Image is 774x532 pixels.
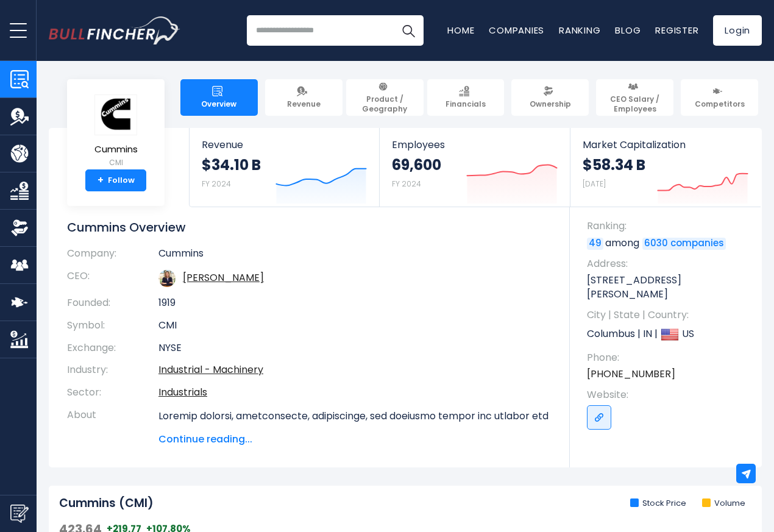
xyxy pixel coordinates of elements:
[49,16,180,44] img: Bullfincher logo
[158,337,552,360] td: NYSE
[570,128,761,207] a: Market Capitalization $58.34 B [DATE]
[180,79,258,116] a: Overview
[511,79,589,116] a: Ownership
[587,274,750,301] p: [STREET_ADDRESS][PERSON_NAME]
[596,79,673,116] a: CEO Salary / Employees
[447,24,474,37] a: Home
[67,314,158,337] th: Symbol:
[94,144,138,155] span: Cummins
[67,404,158,447] th: About
[392,155,441,174] strong: 69,600
[67,219,552,235] h1: Cummins Overview
[10,219,29,237] img: Ownership
[158,292,552,314] td: 1919
[67,337,158,360] th: Exchange:
[67,265,158,292] th: CEO:
[158,270,176,287] img: jennifer-rumsey.jpg
[630,498,686,509] li: Stock Price
[202,155,261,174] strong: $34.10 B
[190,128,379,207] a: Revenue $34.10 B FY 2024
[158,363,263,377] a: Industrial - Machinery
[427,79,505,116] a: Financials
[202,179,231,189] small: FY 2024
[583,155,645,174] strong: $58.34 B
[85,169,146,191] a: +Follow
[94,94,138,170] a: Cummins CMI
[98,175,104,186] strong: +
[559,24,600,37] a: Ranking
[392,179,421,189] small: FY 2024
[380,128,569,207] a: Employees 69,600 FY 2024
[201,99,236,109] span: Overview
[587,388,750,402] span: Website:
[602,94,668,113] span: CEO Salary / Employees
[183,271,264,285] a: ceo
[158,247,552,265] td: Cummins
[352,94,418,113] span: Product / Geography
[67,292,158,314] th: Founded:
[59,496,154,511] h2: Cummins (CMI)
[695,99,745,109] span: Competitors
[67,381,158,404] th: Sector:
[587,257,750,271] span: Address:
[346,79,424,116] a: Product / Geography
[49,16,180,44] a: Go to homepage
[489,24,544,37] a: Companies
[287,99,321,109] span: Revenue
[587,236,750,250] p: among
[587,308,750,322] span: City | State | Country:
[615,24,641,37] a: Blog
[587,238,603,250] a: 49
[392,139,557,151] span: Employees
[702,498,745,509] li: Volume
[393,15,424,46] button: Search
[587,405,611,430] a: Go to link
[587,219,750,233] span: Ranking:
[67,247,158,265] th: Company:
[655,24,698,37] a: Register
[642,238,726,250] a: 6030 companies
[587,325,750,344] p: Columbus | IN | US
[202,139,367,151] span: Revenue
[583,139,748,151] span: Market Capitalization
[158,432,552,447] span: Continue reading...
[530,99,571,109] span: Ownership
[158,314,552,337] td: CMI
[587,367,675,381] a: [PHONE_NUMBER]
[713,15,762,46] a: Login
[681,79,758,116] a: Competitors
[446,99,486,109] span: Financials
[67,359,158,381] th: Industry:
[265,79,343,116] a: Revenue
[158,385,207,399] a: Industrials
[583,179,606,189] small: [DATE]
[94,157,138,168] small: CMI
[587,351,750,364] span: Phone:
